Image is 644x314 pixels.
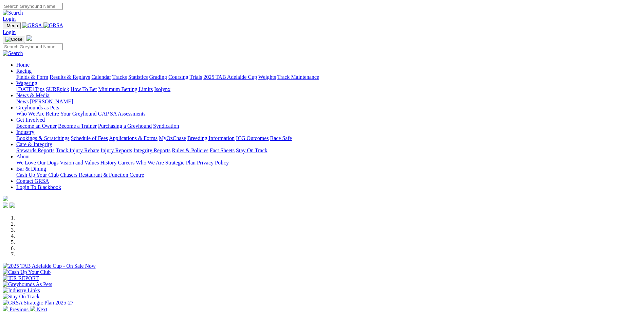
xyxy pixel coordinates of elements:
a: 2025 TAB Adelaide Cup [203,74,257,80]
a: History [100,160,116,165]
a: Applications & Forms [109,135,158,141]
a: Track Maintenance [277,74,319,80]
a: Results & Replays [50,74,90,80]
a: Trials [189,74,202,80]
a: Stewards Reports [16,147,54,153]
a: Become an Owner [16,123,57,129]
a: Racing [16,68,32,74]
img: GRSA Strategic Plan 2025-27 [3,300,73,306]
a: Become a Trainer [58,123,97,129]
a: Wagering [16,80,37,86]
a: Chasers Restaurant & Function Centre [60,172,144,178]
span: Menu [7,23,18,28]
input: Search [3,3,63,10]
img: Stay On Track [3,294,39,300]
img: Search [3,50,23,56]
a: Track Injury Rebate [56,147,99,153]
a: Fields & Form [16,74,48,80]
a: Previous [3,307,30,312]
a: Bar & Dining [16,166,46,172]
img: logo-grsa-white.png [26,35,32,41]
a: Care & Integrity [16,141,52,147]
div: Racing [16,74,641,80]
img: logo-grsa-white.png [3,196,8,201]
img: Greyhounds As Pets [3,281,52,287]
a: Cash Up Your Club [16,172,59,178]
img: 2025 TAB Adelaide Cup - On Sale Now [3,263,96,269]
a: Contact GRSA [16,178,49,184]
div: Care & Integrity [16,147,641,154]
a: News & Media [16,92,50,98]
a: Careers [118,160,134,165]
a: [DATE] Tips [16,86,44,92]
a: Industry [16,129,34,135]
a: Fact Sheets [210,147,235,153]
input: Search [3,43,63,50]
img: GRSA [43,22,63,29]
a: Stay On Track [236,147,267,153]
span: Next [37,307,47,312]
img: Cash Up Your Club [3,269,51,275]
a: Next [30,307,47,312]
a: GAP SA Assessments [98,111,146,117]
a: Grading [149,74,167,80]
a: Race Safe [270,135,292,141]
a: Weights [258,74,276,80]
img: twitter.svg [10,203,15,208]
a: Schedule of Fees [71,135,108,141]
div: News & Media [16,99,641,105]
img: Industry Links [3,287,40,294]
button: Toggle navigation [3,36,25,43]
a: Who We Are [16,111,44,117]
img: GRSA [22,22,42,29]
a: Retire Your Greyhound [46,111,97,117]
div: Get Involved [16,123,641,129]
div: Greyhounds as Pets [16,111,641,117]
div: Wagering [16,86,641,92]
img: chevron-left-pager-white.svg [3,306,8,311]
a: About [16,154,30,159]
a: Greyhounds as Pets [16,105,59,110]
div: Industry [16,135,641,141]
img: Close [5,37,22,42]
a: Get Involved [16,117,45,123]
button: Toggle navigation [3,22,21,29]
div: Bar & Dining [16,172,641,178]
a: How To Bet [71,86,97,92]
a: Strategic Plan [165,160,196,165]
a: Login [3,29,16,35]
img: facebook.svg [3,203,8,208]
a: Calendar [91,74,111,80]
img: chevron-right-pager-white.svg [30,306,35,311]
a: MyOzChase [159,135,186,141]
div: About [16,160,641,166]
a: Bookings & Scratchings [16,135,69,141]
a: Syndication [153,123,179,129]
a: Vision and Values [60,160,99,165]
a: Integrity Reports [133,147,170,153]
a: Login To Blackbook [16,184,61,190]
a: Injury Reports [100,147,132,153]
a: Rules & Policies [172,147,208,153]
a: ICG Outcomes [236,135,269,141]
a: Login [3,16,16,22]
img: IER REPORT [3,275,39,281]
img: Search [3,10,23,16]
a: Coursing [168,74,188,80]
a: Isolynx [154,86,170,92]
a: [PERSON_NAME] [30,99,73,104]
a: Breeding Information [187,135,235,141]
a: We Love Our Dogs [16,160,58,165]
a: SUREpick [46,86,69,92]
a: Home [16,62,30,68]
a: Who We Are [136,160,164,165]
a: Privacy Policy [197,160,229,165]
a: Minimum Betting Limits [98,86,153,92]
a: Statistics [128,74,148,80]
a: Tracks [112,74,127,80]
a: News [16,99,29,104]
a: Purchasing a Greyhound [98,123,152,129]
span: Previous [10,307,29,312]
